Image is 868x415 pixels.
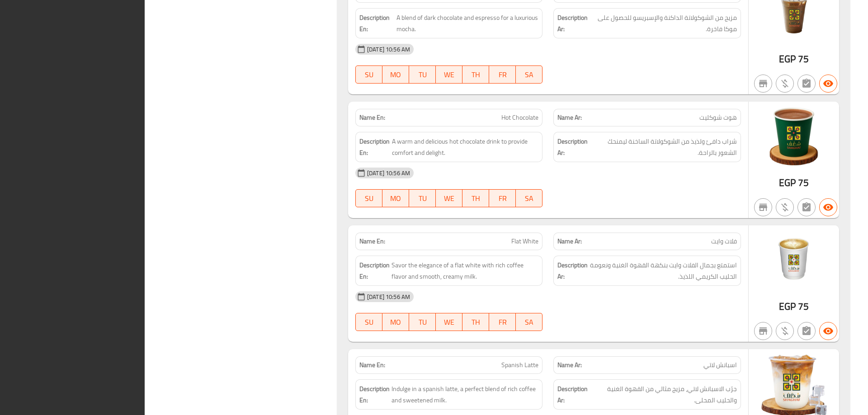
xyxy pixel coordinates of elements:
button: SU [355,313,382,331]
strong: Description Ar: [557,12,590,34]
button: SU [355,65,382,84]
span: SU [359,192,379,205]
span: اسبانش لاتي [703,360,737,370]
span: WE [439,68,459,81]
strong: Name En: [359,113,385,122]
button: Available [819,75,837,93]
span: مزيج من الشوكولاتة الداكنة والإسبريسو للحصول على موكا فاخرة. [592,12,737,34]
button: TH [462,189,489,207]
button: SA [516,65,542,84]
strong: Description En: [359,383,390,406]
span: [DATE] 10:56 AM [363,45,414,54]
span: TU [413,192,432,205]
span: FR [493,192,512,205]
span: A blend of dark chocolate and espresso for a luxurious mocha. [396,12,539,34]
button: FR [489,189,516,207]
button: FR [489,65,516,84]
span: Indulge in a spanish latte, a perfect blend of rich coffee and sweetened milk. [392,383,538,406]
span: WE [439,316,459,329]
button: TH [462,65,489,84]
strong: Description Ar: [557,136,590,158]
span: هوت شوكليت [699,113,737,122]
strong: Name Ar: [557,113,582,122]
span: SA [519,68,539,81]
button: TH [462,313,489,331]
span: 75 [798,298,809,315]
span: TH [466,68,486,81]
strong: Name Ar: [557,237,582,246]
button: SU [355,189,382,207]
button: TU [409,313,436,331]
strong: Description Ar: [557,260,588,282]
span: SU [359,68,379,81]
span: Spanish Latte [501,360,538,370]
span: FR [493,316,512,329]
strong: Name En: [359,360,385,370]
button: Not has choices [797,322,816,340]
span: MO [386,192,406,205]
span: A warm and delicious hot chocolate drink to provide comfort and delight. [392,136,538,158]
button: Not has choices [797,198,816,216]
span: TU [413,316,432,329]
span: SA [519,316,539,329]
span: WE [439,192,459,205]
span: FR [493,68,512,81]
span: 75 [798,174,809,191]
button: Purchased item [776,322,794,340]
span: EGP [779,50,796,68]
span: استمتع بجمال الفلات وايت بنكهة القهوة الغنية ونعومة الحليب الكريمي اللذيذ. [590,260,736,282]
span: Flat White [511,237,538,246]
span: TH [466,192,486,205]
span: [DATE] 10:56 AM [363,169,414,177]
strong: Name En: [359,237,385,246]
span: SU [359,316,379,329]
strong: Description En: [359,12,395,34]
span: Hot Chocolate [501,113,538,122]
button: Purchased item [776,198,794,216]
button: TU [409,65,436,84]
button: WE [436,65,462,84]
span: Savor the elegance of a flat white with rich coffee flavor and smooth, creamy milk. [392,260,538,282]
button: Not branch specific item [754,322,772,340]
span: جرّب الاسبانش لاتي، مزيج مثالي من القهوة الغنية والحليب المحلى. [592,383,737,406]
span: EGP [779,298,796,315]
span: 75 [798,50,809,68]
button: Not branch specific item [754,198,772,216]
span: [DATE] 10:56 AM [363,293,414,301]
button: FR [489,313,516,331]
span: EGP [779,174,796,191]
button: WE [436,313,462,331]
span: TU [413,68,432,81]
button: WE [436,189,462,207]
span: شراب دافئ ولذيذ من الشوكولاتة الساخنة ليمنحك الشعور بالراحة. [593,136,737,158]
button: SA [516,189,542,207]
span: فلات وايت [711,237,737,246]
span: MO [386,316,406,329]
strong: Description En: [359,136,391,158]
button: MO [382,65,409,84]
button: Available [819,322,837,340]
strong: Name Ar: [557,360,582,370]
span: MO [386,68,406,81]
button: Available [819,198,837,216]
button: Purchased item [776,75,794,93]
span: TH [466,316,486,329]
strong: Description En: [359,260,390,282]
strong: Description Ar: [557,383,590,406]
button: SA [516,313,542,331]
button: TU [409,189,436,207]
button: MO [382,189,409,207]
span: SA [519,192,539,205]
img: cf6e065d-d476-4a89-b77e-eff192542e86.jpg [749,102,839,169]
button: Not branch specific item [754,75,772,93]
button: Not has choices [797,75,816,93]
img: 91223454-9333-4cd7-b57a-9ea28173aebf.jpg [749,225,839,293]
button: MO [382,313,409,331]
